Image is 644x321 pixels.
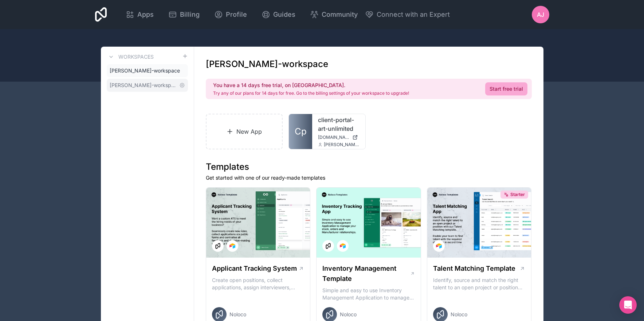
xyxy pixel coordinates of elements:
a: Community [304,7,364,23]
span: Guides [273,9,295,20]
img: Airtable Logo [340,243,346,249]
span: Cp [295,126,307,137]
h1: Inventory Management Template [322,263,410,284]
span: Noloco [451,311,467,318]
a: Start free trial [485,82,527,95]
a: Apps [120,7,160,23]
span: Starter [510,192,525,197]
span: Billing [180,9,200,20]
a: Billing [162,7,205,23]
a: client-portal-art-unlimited [318,116,360,133]
p: Get started with one of our ready-made templates [206,174,532,181]
p: Create open positions, collect applications, assign interviewers, centralise candidate feedback a... [212,277,305,291]
p: Try any of our plans for 14 days for free. Go to the billing settings of your workspace to upgrade! [213,90,409,96]
h1: Applicant Tracking System [212,263,297,274]
a: [PERSON_NAME]-workspace [107,79,188,92]
span: [PERSON_NAME]-workspace [110,67,180,74]
div: Open Intercom Messenger [619,296,637,314]
span: Community [322,9,358,20]
a: [PERSON_NAME]-workspace [107,64,188,77]
a: Cp [289,114,312,149]
span: [PERSON_NAME]-workspace [110,82,176,89]
h2: You have a 14 days free trial, on [GEOGRAPHIC_DATA]. [213,82,409,89]
a: [DOMAIN_NAME] [318,134,360,140]
a: Profile [208,7,253,23]
span: Apps [137,9,154,20]
img: Airtable Logo [229,243,235,249]
span: Connect with an Expert [377,9,450,20]
h3: Workspaces [118,53,154,60]
a: Workspaces [107,52,154,61]
h1: [PERSON_NAME]-workspace [206,58,328,70]
span: Noloco [229,311,246,318]
span: Profile [226,9,247,20]
span: Noloco [340,311,357,318]
button: Connect with an Expert [365,9,450,20]
a: New App [206,114,283,149]
p: Simple and easy to use Inventory Management Application to manage your stock, orders and Manufact... [322,287,415,301]
a: Guides [256,7,301,23]
img: Airtable Logo [436,243,442,249]
span: AJ [537,10,544,19]
span: [DOMAIN_NAME] [318,134,349,140]
p: Identify, source and match the right talent to an open project or position with our Talent Matchi... [433,277,526,291]
h1: Templates [206,161,532,173]
h1: Talent Matching Template [433,263,515,274]
span: [PERSON_NAME][EMAIL_ADDRESS][PERSON_NAME][DOMAIN_NAME] [324,142,360,148]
